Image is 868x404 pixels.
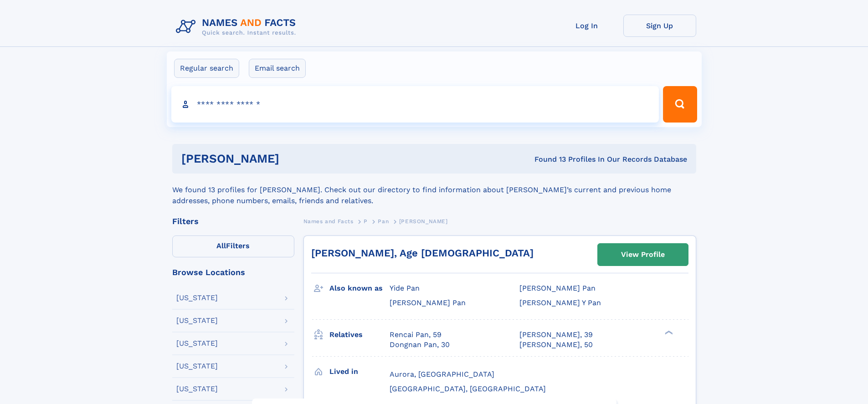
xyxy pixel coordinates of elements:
[663,329,673,335] div: ❯
[176,385,218,393] div: [US_STATE]
[329,281,390,296] h3: Also known as
[663,86,697,123] button: Search Button
[598,244,688,266] a: View Profile
[303,215,354,227] a: Names and Facts
[176,340,218,347] div: [US_STATE]
[249,59,306,78] label: Email search
[176,294,218,302] div: [US_STATE]
[329,327,390,343] h3: Relatives
[519,284,596,292] span: [PERSON_NAME] Pan
[390,298,466,307] span: [PERSON_NAME] Pan
[181,153,407,164] h1: [PERSON_NAME]
[550,15,623,37] a: Log In
[174,59,239,78] label: Regular search
[172,235,294,257] label: Filters
[390,340,450,350] a: Dongnan Pan, 30
[176,363,218,370] div: [US_STATE]
[390,330,442,340] a: Rencai Pan, 59
[378,218,389,225] span: Pan
[623,15,696,37] a: Sign Up
[519,298,601,307] span: [PERSON_NAME] Y Pan
[399,218,448,225] span: [PERSON_NAME]
[172,217,294,225] div: Filters
[172,174,696,206] div: We found 13 profiles for [PERSON_NAME]. Check out our directory to find information about [PERSON...
[519,340,593,350] a: [PERSON_NAME], 50
[621,244,665,265] div: View Profile
[390,384,546,393] span: [GEOGRAPHIC_DATA], [GEOGRAPHIC_DATA]
[171,86,659,123] input: search input
[172,268,294,276] div: Browse Locations
[390,370,494,378] span: Aurora, [GEOGRAPHIC_DATA]
[364,218,368,225] span: P
[176,317,218,324] div: [US_STATE]
[216,241,226,250] span: All
[329,364,390,379] h3: Lived in
[311,247,534,259] a: [PERSON_NAME], Age [DEMOGRAPHIC_DATA]
[378,215,389,227] a: Pan
[172,15,303,39] img: Logo Names and Facts
[407,154,687,164] div: Found 13 Profiles In Our Records Database
[390,284,420,292] span: Yide Pan
[364,215,368,227] a: P
[519,330,593,340] a: [PERSON_NAME], 39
